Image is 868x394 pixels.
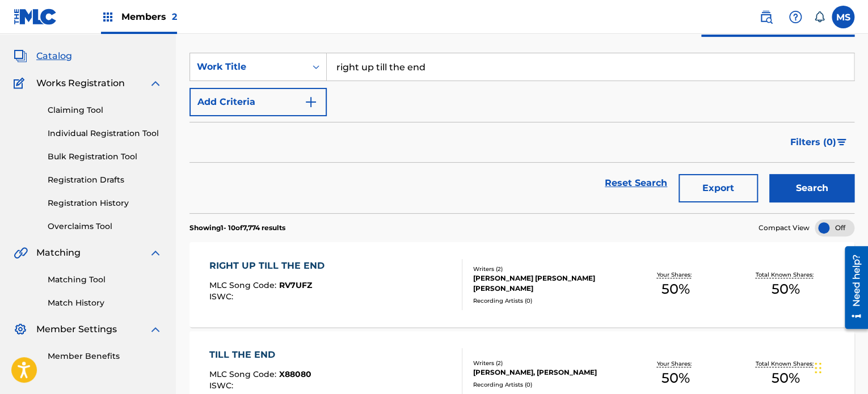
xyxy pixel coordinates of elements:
[36,246,81,260] span: Matching
[756,359,816,368] p: Total Known Shares:
[759,10,773,24] img: search
[783,128,854,156] button: Filters (0)
[172,11,177,22] span: 2
[48,274,162,286] a: Matching Tool
[473,380,620,389] div: Recording Artists ( 0 )
[837,139,846,146] img: filter
[189,53,854,213] form: Search Form
[14,49,27,63] img: Catalog
[790,135,836,149] span: Filters ( 0 )
[48,174,162,186] a: Registration Drafts
[811,340,868,394] iframe: Chat Widget
[14,323,27,336] img: Member Settings
[48,297,162,309] a: Match History
[149,246,162,260] img: expand
[209,348,311,362] div: TILL THE END
[599,171,673,196] a: Reset Search
[304,95,318,109] img: 9d2ae6d4665cec9f34b9.svg
[36,323,117,336] span: Member Settings
[48,221,162,232] a: Overclaims Tool
[189,88,327,116] button: Add Criteria
[661,279,689,299] span: 50 %
[48,151,162,163] a: Bulk Registration Tool
[473,367,620,378] div: [PERSON_NAME], [PERSON_NAME]
[14,246,28,260] img: Matching
[14,77,28,90] img: Works Registration
[755,6,777,28] a: Public Search
[101,10,115,24] img: Top Rightsholders
[473,265,620,273] div: Writers ( 2 )
[48,197,162,209] a: Registration History
[769,174,854,202] button: Search
[279,280,312,290] span: RV7UFZ
[279,369,311,379] span: X88080
[815,351,821,385] div: Drag
[473,359,620,367] div: Writers ( 2 )
[209,291,236,302] span: ISWC :
[189,223,285,233] p: Showing 1 - 10 of 7,774 results
[36,49,72,63] span: Catalog
[832,6,854,28] div: User Menu
[656,270,694,279] p: Your Shares:
[48,350,162,362] a: Member Benefits
[121,10,177,23] span: Members
[656,359,694,368] p: Your Shares:
[209,369,279,379] span: MLC Song Code :
[209,259,330,273] div: RIGHT UP TILL THE END
[772,368,800,388] span: 50 %
[197,60,299,74] div: Work Title
[772,279,800,299] span: 50 %
[473,296,620,305] div: Recording Artists ( 0 )
[14,22,82,36] a: SummarySummary
[149,323,162,336] img: expand
[789,10,802,24] img: help
[679,174,758,202] button: Export
[14,49,72,63] a: CatalogCatalog
[189,242,854,327] a: RIGHT UP TILL THE ENDMLC Song Code:RV7UFZISWC:Writers (2)[PERSON_NAME] [PERSON_NAME] [PERSON_NAME...
[36,77,125,90] span: Works Registration
[756,270,816,279] p: Total Known Shares:
[209,380,236,391] span: ISWC :
[814,11,825,23] div: Notifications
[149,77,162,90] img: expand
[48,104,162,116] a: Claiming Tool
[784,6,807,28] div: Help
[48,128,162,139] a: Individual Registration Tool
[759,223,810,233] span: Compact View
[209,280,279,290] span: MLC Song Code :
[661,368,689,388] span: 50 %
[14,9,57,25] img: MLC Logo
[473,273,620,294] div: [PERSON_NAME] [PERSON_NAME] [PERSON_NAME]
[836,242,868,333] iframe: Resource Center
